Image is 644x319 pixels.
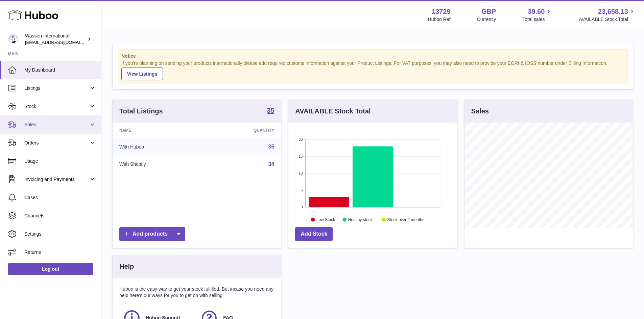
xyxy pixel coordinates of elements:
a: Add products [119,227,185,241]
span: Total sales [522,16,552,23]
text: 15 [299,154,303,158]
a: 23,658.13 AVAILABLE Stock Total [579,7,636,23]
h3: Sales [471,107,489,116]
a: View Listings [121,68,163,80]
text: 0 [301,205,303,209]
a: 34 [268,161,275,167]
span: Listings [24,85,89,91]
text: Healthy stock [348,217,373,222]
span: Stock [24,103,89,110]
a: Add Stock [295,227,333,241]
span: AVAILABLE Stock Total [579,16,636,23]
a: Log out [8,263,93,275]
span: Returns [24,249,96,256]
text: 10 [299,171,303,175]
a: 35 [268,144,275,150]
span: Channels [24,213,96,219]
h3: Help [119,262,134,271]
span: Usage [24,158,96,164]
text: 20 [299,137,303,141]
a: 35 [267,107,274,115]
div: Wassen International [25,33,86,46]
div: Currency [477,16,496,23]
td: With Shopify [113,156,204,173]
span: Orders [24,140,89,146]
div: If you're planning on sending your products internationally please add required customs informati... [121,60,624,80]
span: Invoicing and Payments [24,176,89,183]
span: Cases [24,194,96,201]
th: Quantity [204,123,281,138]
td: With Huboo [113,138,204,156]
p: Huboo is the easy way to get your stock fulfilled. But incase you need any help here's our ways f... [119,286,274,299]
strong: 13729 [432,7,451,16]
div: Huboo Ref [428,16,451,23]
strong: GBP [481,7,496,16]
span: [EMAIL_ADDRESS][DOMAIN_NAME] [25,39,99,45]
span: Settings [24,231,96,237]
text: Low Stock [316,217,335,222]
strong: 35 [267,107,274,114]
span: 39.60 [528,7,545,16]
h3: Total Listings [119,107,163,116]
text: Stock over 2 months [387,217,424,222]
th: Name [113,123,204,138]
span: My Dashboard [24,67,96,73]
span: Sales [24,122,89,128]
strong: Notice [121,53,624,59]
img: internalAdmin-13729@internal.huboo.com [8,34,18,44]
h3: AVAILABLE Stock Total [295,107,371,116]
text: 5 [301,188,303,192]
a: 39.60 Total sales [522,7,552,23]
span: 23,658.13 [598,7,628,16]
